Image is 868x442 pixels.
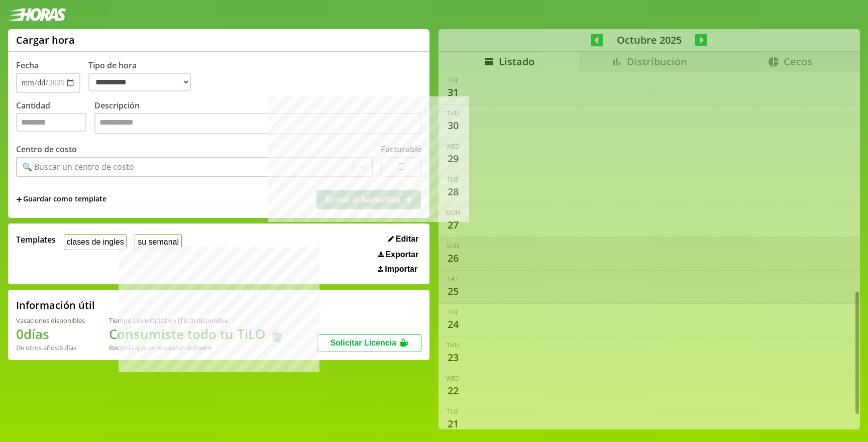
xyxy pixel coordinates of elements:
label: Centro de costo [16,144,77,155]
label: Tipo de hora [88,60,199,93]
select: Tipo de hora [88,73,191,91]
label: Cantidad [16,100,94,137]
h2: Información útil [16,298,95,312]
span: +Guardar como template [16,194,106,205]
button: Editar [385,234,421,244]
h1: 0 días [16,325,85,343]
span: Importar [385,265,417,274]
div: Vacaciones disponibles [16,316,85,325]
label: Facturable [381,144,421,155]
button: su semanal [135,234,181,250]
div: 🔍 Buscar un centro de costo [22,161,134,172]
button: clases de ingles [64,234,127,250]
label: Descripción [94,100,421,137]
label: Fecha [16,60,39,71]
h1: Cargar hora [16,33,75,47]
b: Enero [194,343,212,352]
span: Editar [396,235,418,244]
input: Cantidad [16,113,86,132]
button: Exportar [375,250,421,260]
img: logotipo [8,8,66,21]
h1: Consumiste todo tu TiLO 🍵 [109,325,285,343]
span: Exportar [385,250,418,259]
div: Recordá que se renuevan en [109,343,285,352]
button: Solicitar Licencia [317,334,421,352]
textarea: Descripción [94,113,421,134]
div: Tiempo Libre Optativo (TiLO) disponible [109,316,285,325]
span: + [16,194,22,205]
span: Solicitar Licencia [330,339,396,347]
span: Templates [16,234,56,245]
div: De otros años: 6 días [16,343,85,352]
